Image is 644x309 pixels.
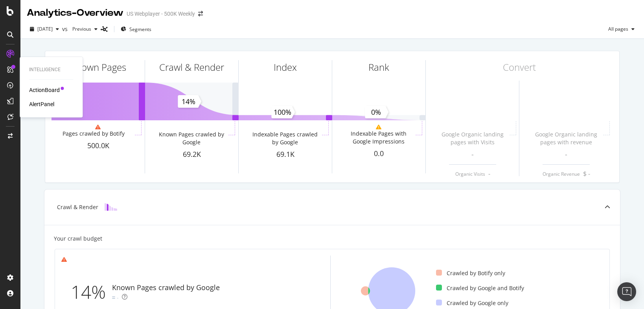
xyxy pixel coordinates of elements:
div: US Webplayer - 500K Weekly [127,10,195,18]
button: All pages [605,23,638,35]
div: Open Intercom Messenger [617,282,636,301]
div: Known Pages crawled by Google [112,283,220,293]
img: block-icon [105,203,117,211]
a: ActionBoard [29,86,60,94]
span: vs [62,25,69,33]
div: Indexable Pages with Google Impressions [343,130,414,145]
span: Segments [129,26,151,33]
button: Previous [69,23,101,35]
div: - [117,294,119,302]
div: Indexable Pages crawled by Google [250,131,320,146]
div: Crawl & Render [159,61,224,74]
span: All pages [605,26,628,32]
div: Crawl & Render [57,203,98,211]
div: Analytics - Overview [27,6,123,20]
button: [DATE] [27,23,62,35]
span: 2025 Aug. 30th [37,26,53,32]
div: Crawled by Botify only [436,269,505,277]
div: 69.1K [239,149,332,160]
span: Previous [69,26,91,32]
a: AlertPanel [29,100,54,108]
div: arrow-right-arrow-left [198,11,203,17]
div: 0.0 [332,149,425,159]
div: Rank [368,61,389,74]
div: 69.2K [145,149,238,160]
div: Index [274,61,297,74]
div: Known Pages crawled by Google [156,131,226,146]
div: 14% [71,279,112,305]
div: Known Pages [70,61,126,74]
div: Intelligence [29,66,73,73]
div: Crawled by Google only [436,299,508,307]
button: Segments [118,23,155,35]
div: Pages crawled by Botify [63,130,125,138]
div: Your crawl budget [54,235,102,243]
div: Crawled by Google and Botify [436,284,524,292]
img: Equal [112,296,115,299]
div: 500.0K [52,141,145,151]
